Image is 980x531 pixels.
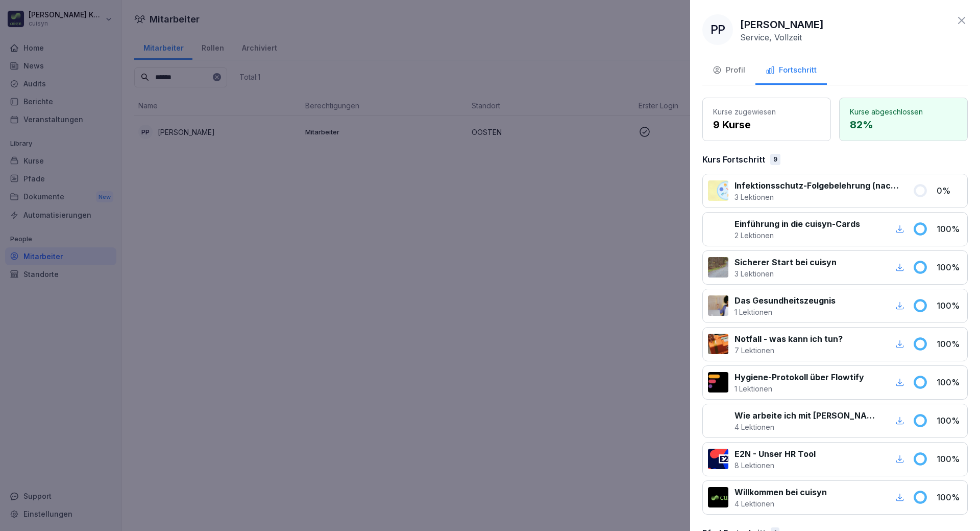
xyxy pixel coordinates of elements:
[850,117,957,132] p: 82 %
[734,294,836,307] p: Das Gesundheitszeugnis
[734,448,816,460] p: E2N - Unser HR Tool
[734,486,827,498] p: Willkommen bei cuisyn
[850,106,957,117] p: Kurse abgeschlossen
[937,491,962,503] p: 100 %
[937,299,962,312] p: 100 %
[734,333,843,345] p: Notfall - was kann ich tun?
[734,498,827,509] p: 4 Lektionen
[734,383,864,394] p: 1 Lektionen
[766,64,817,76] div: Fortschritt
[937,376,962,388] p: 100 %
[713,117,820,132] p: 9 Kurse
[740,32,802,42] p: Service, Vollzeit
[937,338,962,350] p: 100 %
[702,57,755,85] button: Profil
[734,268,837,279] p: 3 Lektionen
[734,179,900,192] p: Infektionsschutz-Folgebelehrung (nach §43 IfSG)
[734,345,843,356] p: 7 Lektionen
[937,261,962,273] p: 100 %
[734,192,900,202] p: 3 Lektionen
[734,307,836,317] p: 1 Lektionen
[713,64,745,76] div: Profil
[734,409,881,422] p: Wie arbeite ich mit [PERSON_NAME]?
[702,153,765,166] p: Kurs Fortschritt
[937,184,962,197] p: 0 %
[740,17,824,32] p: [PERSON_NAME]
[937,453,962,465] p: 100 %
[734,218,860,230] p: Einführung in die cuisyn-Cards
[770,154,780,165] div: 9
[734,422,881,432] p: 4 Lektionen
[755,57,827,85] button: Fortschritt
[734,230,860,241] p: 2 Lektionen
[702,14,733,45] div: PP
[734,371,864,383] p: Hygiene-Protokoll über Flowtify
[713,106,820,117] p: Kurse zugewiesen
[734,460,816,471] p: 8 Lektionen
[937,223,962,235] p: 100 %
[734,256,837,268] p: Sicherer Start bei cuisyn
[937,414,962,427] p: 100 %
